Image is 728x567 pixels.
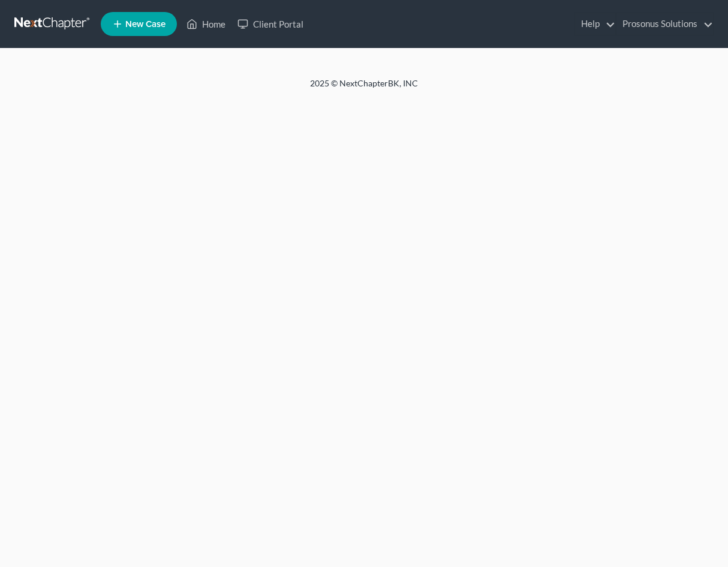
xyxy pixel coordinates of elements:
new-legal-case-button: New Case [101,12,177,36]
a: Help [575,13,615,35]
a: Home [181,13,231,35]
a: Prosonus Solutions [616,13,713,35]
a: Client Portal [231,13,309,35]
div: 2025 © NextChapterBK, INC [22,77,706,99]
